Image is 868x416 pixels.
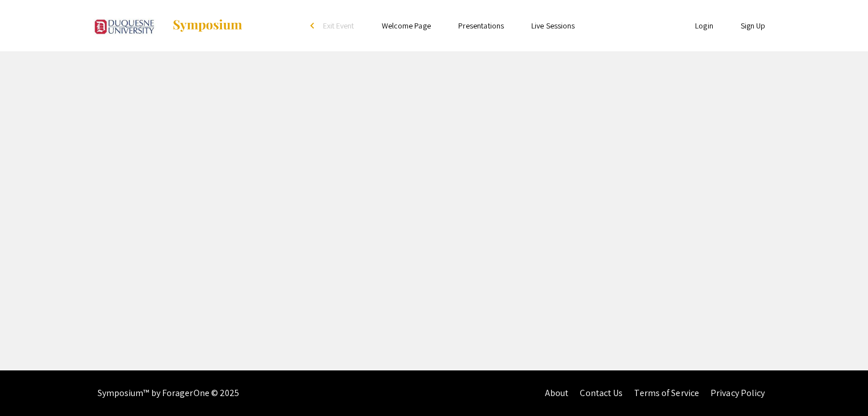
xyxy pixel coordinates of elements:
[710,387,765,399] a: Privacy Policy
[741,21,766,31] a: Sign Up
[580,387,623,399] a: Contact Us
[89,11,243,40] a: Graduate Research Symposium 2022
[98,370,240,416] div: Symposium™ by ForagerOne © 2025
[310,22,317,29] div: arrow_back_ios
[89,11,160,40] img: Graduate Research Symposium 2022
[382,21,431,31] a: Welcome Page
[819,365,859,407] iframe: Chat
[172,19,243,32] img: Symposium by ForagerOne
[695,21,713,31] a: Login
[323,21,354,31] span: Exit Event
[458,21,504,31] a: Presentations
[545,387,569,399] a: About
[531,21,575,31] a: Live Sessions
[634,387,699,399] a: Terms of Service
